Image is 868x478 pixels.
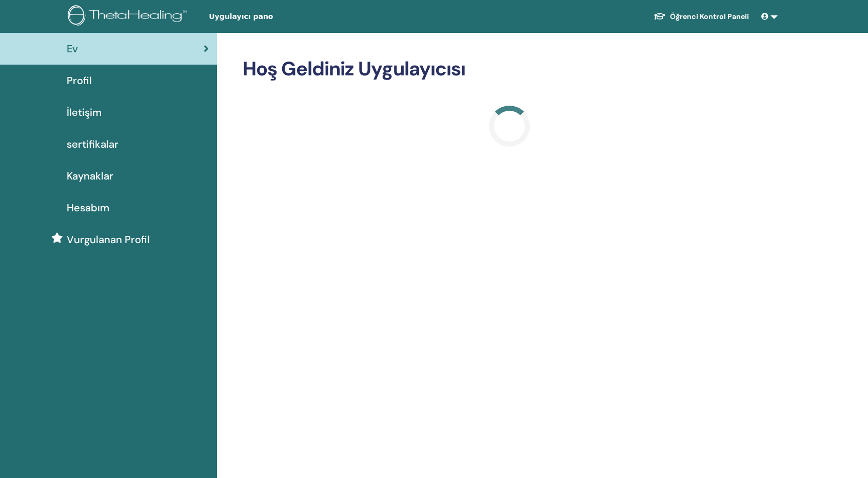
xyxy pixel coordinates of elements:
[67,73,92,88] span: Profil
[68,5,190,28] img: logo.png
[67,41,78,56] span: Ev
[67,105,102,120] span: İletişim
[243,57,776,81] h2: Hoş Geldiniz Uygulayıcısı
[645,7,757,26] a: Öğrenci Kontrol Paneli
[67,232,150,247] span: Vurgulanan Profil
[67,200,109,215] span: Hesabım
[67,168,113,184] span: Kaynaklar
[654,12,666,21] img: graduation-cap-white.svg
[67,136,119,152] span: sertifikalar
[209,11,363,22] span: Uygulayıcı pano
